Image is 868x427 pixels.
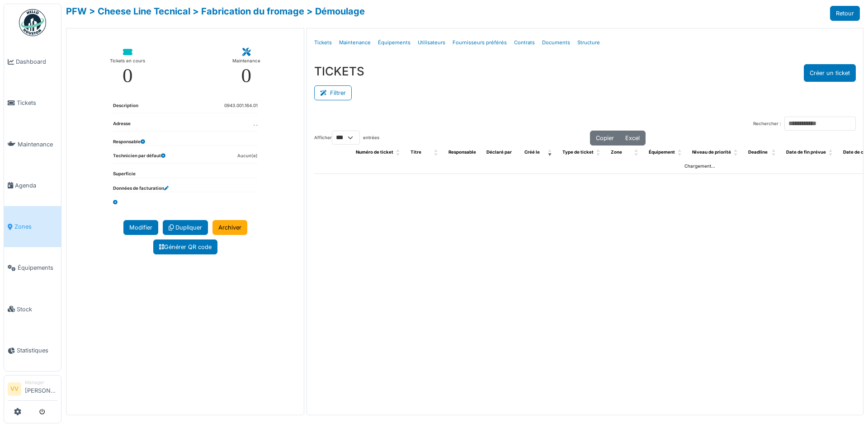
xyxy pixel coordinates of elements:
span: Excel [625,135,640,141]
a: > Cheese Line Tecnical [89,6,190,17]
a: > Fabrication du fromage [193,6,304,17]
span: Date de fin prévue [786,150,826,155]
span: Dashboard [16,57,57,66]
span: Numéro de ticket: Activate to sort [396,145,401,160]
span: Maintenance [18,140,57,149]
a: Fournisseurs préférés [449,32,510,53]
h3: TICKETS [314,64,364,78]
span: Tickets [17,99,57,107]
a: Tickets en cours 0 [103,41,152,93]
a: Tickets [311,32,335,53]
button: Copier [590,131,620,145]
a: Maintenance [335,32,374,53]
dt: Technicien par défaut [113,153,165,163]
a: Structure [574,32,604,53]
a: Maintenance 0 [225,41,268,93]
dd: Aucun(e) [237,153,258,160]
span: Créé le [524,150,540,155]
span: Niveau de priorité: Activate to sort [734,145,739,160]
span: Niveau de priorité [692,150,731,155]
span: Équipement [649,150,675,155]
dt: Responsable [113,139,145,145]
a: Contrats [510,32,538,53]
span: Statistiques [17,346,57,355]
span: Créé le: Activate to remove sorting [548,145,553,160]
span: Date de fin prévue: Activate to sort [829,145,834,160]
a: Dupliquer [163,220,208,235]
div: Manager [25,379,57,386]
a: Maintenance [4,124,61,165]
div: 0 [123,66,133,86]
div: 0 [241,66,252,86]
a: > Démoulage [307,6,365,17]
span: Zones [14,222,57,231]
img: Badge_color-CXgf-gQk.svg [19,9,46,36]
a: VV Manager[PERSON_NAME] [8,379,57,401]
li: VV [8,382,21,396]
dt: Superficie [113,171,136,178]
label: Rechercher : [753,121,781,127]
a: Agenda [4,165,61,206]
a: Équipements [374,32,414,53]
dt: Adresse [113,121,131,131]
button: Créer un ticket [804,64,856,82]
span: Copier [596,135,614,141]
span: Numéro de ticket [356,150,393,155]
dd: 0943.001.164.01 [224,103,258,109]
span: Stock [17,305,57,314]
a: Statistiques [4,330,61,371]
li: [PERSON_NAME] [25,379,57,399]
span: Responsable [448,150,476,155]
span: Titre: Activate to sort [434,145,439,160]
a: Équipements [4,247,61,288]
a: Générer QR code [153,239,217,254]
span: Agenda [15,181,57,190]
dt: Données de facturation [113,185,169,192]
a: Stock [4,289,61,330]
span: Type de ticket: Activate to sort [596,145,602,160]
span: Type de ticket [562,150,594,155]
a: Documents [538,32,574,53]
span: Zone: Activate to sort [634,145,640,160]
dt: Description [113,103,138,113]
a: Utilisateurs [414,32,449,53]
a: Tickets [4,82,61,123]
span: Équipement: Activate to sort [678,145,683,160]
span: Deadline [748,150,768,155]
span: Déclaré par [486,150,512,155]
a: PFW [66,6,87,17]
select: Afficherentrées [332,131,360,145]
dd: , , [254,121,258,127]
button: Excel [619,131,646,145]
a: Zones [4,206,61,247]
button: Filtrer [314,85,352,100]
label: Afficher entrées [314,131,379,145]
a: Archiver [212,220,247,235]
a: Modifier [123,220,158,235]
a: Retour [830,6,860,21]
a: Dashboard [4,41,61,82]
div: Maintenance [232,56,260,66]
span: Zone [611,150,622,155]
div: Tickets en cours [110,56,145,66]
span: Deadline: Activate to sort [772,145,777,160]
span: Titre [410,150,421,155]
span: Équipements [18,263,57,272]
